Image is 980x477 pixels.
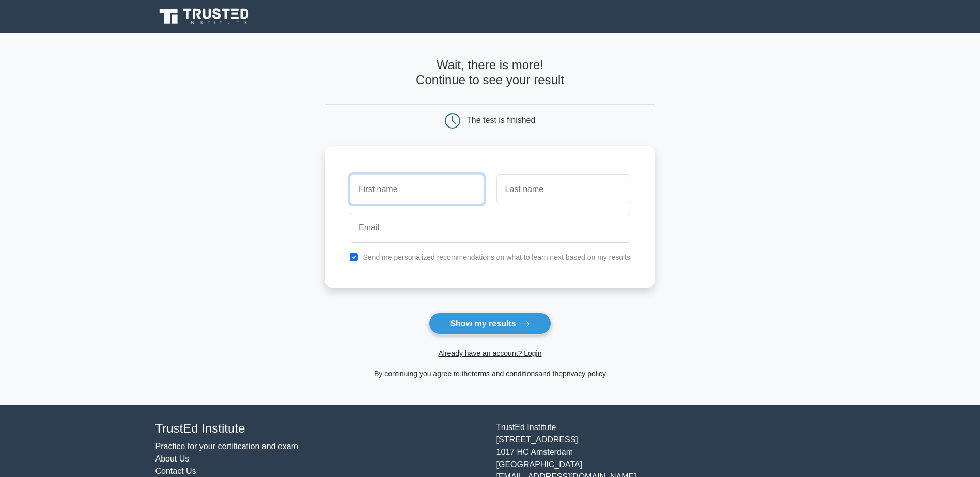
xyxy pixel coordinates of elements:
[325,58,655,88] h4: Wait, there is more! Continue to see your result
[155,454,190,463] a: About Us
[438,349,541,357] a: Already have an account? Login
[363,253,630,261] label: Send me personalized recommendations on what to learn next based on my results
[466,116,535,124] div: The test is finished
[429,313,551,335] button: Show my results
[563,370,606,378] a: privacy policy
[350,174,484,204] input: First name
[155,467,196,475] a: Contact Us
[350,213,630,243] input: Email
[472,370,538,378] a: terms and conditions
[319,368,661,380] div: By continuing you agree to the and the
[496,174,630,204] input: Last name
[155,442,299,451] a: Practice for your certification and exam
[155,421,484,436] h4: TrustEd Institute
